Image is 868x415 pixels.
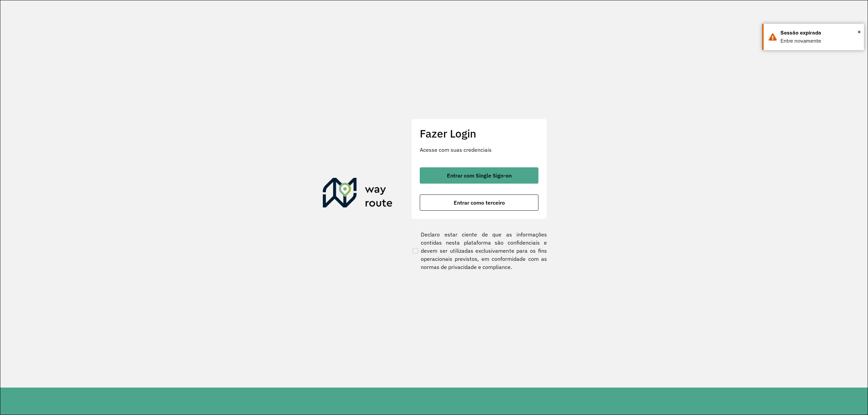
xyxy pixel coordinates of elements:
[420,127,538,140] h2: Fazer Login
[781,37,859,45] div: Entre novamente
[447,173,512,178] span: Entrar com Single Sign-on
[411,230,547,271] label: Declaro estar ciente de que as informações contidas nesta plataforma são confidenciais e devem se...
[420,194,538,211] button: button
[857,27,861,37] span: ×
[857,27,861,37] button: Close
[420,167,538,184] button: button
[323,178,393,210] img: Roteirizador AmbevTech
[420,146,538,154] p: Acesse com suas credenciais
[781,29,859,37] div: Sessão expirada
[454,200,505,205] span: Entrar como terceiro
